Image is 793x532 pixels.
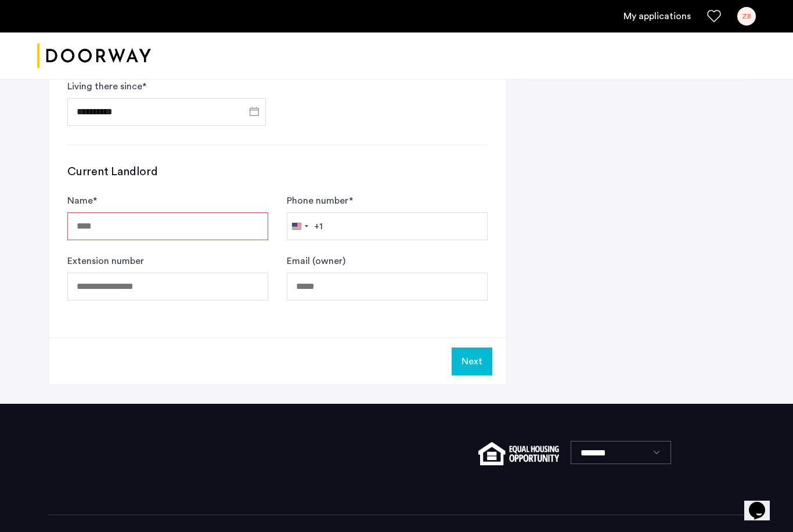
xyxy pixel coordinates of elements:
a: Favorites [707,9,721,23]
iframe: chat widget [744,486,781,520]
div: +1 [314,219,323,233]
a: Cazamio logo [37,34,151,78]
label: Extension number [67,254,144,268]
button: Selected country [287,213,323,240]
label: Email (owner) [287,254,345,268]
label: Name * [67,194,97,208]
img: equal-housing.png [478,442,559,465]
h3: Current Landlord [67,164,488,180]
button: Next [452,348,492,375]
label: Living there since * [67,79,146,93]
select: Language select [571,441,671,464]
a: My application [623,9,691,23]
div: ZB [737,7,756,26]
label: Phone number * [287,194,353,208]
button: Open calendar [247,104,261,118]
img: logo [37,34,151,78]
